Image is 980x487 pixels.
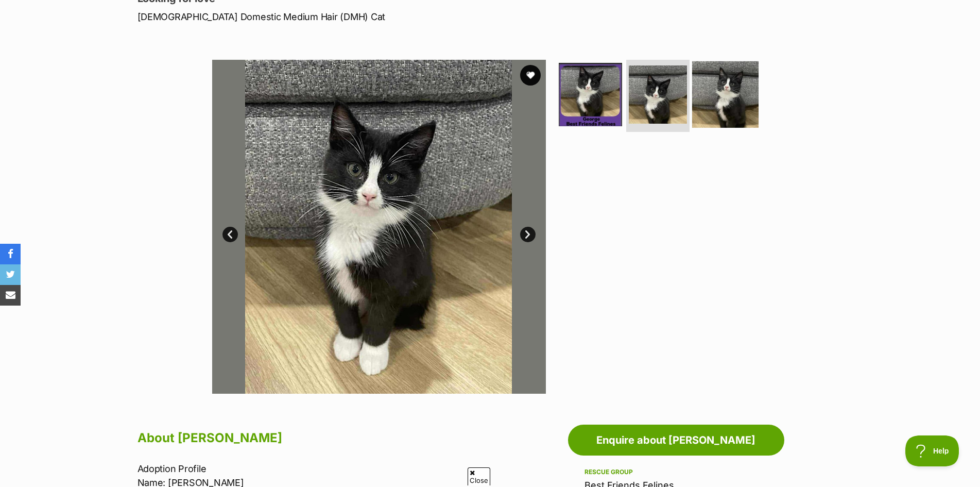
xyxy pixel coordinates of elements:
img: Photo of George [559,63,622,126]
img: Photo of George [692,61,759,128]
img: Photo of George [545,60,879,394]
div: Rescue group [584,468,768,476]
iframe: Help Scout Beacon - Open [905,435,959,466]
a: Prev [222,227,238,242]
a: Next [520,227,536,242]
img: Photo of George [212,60,545,394]
img: Photo of George [629,65,687,124]
p: [DEMOGRAPHIC_DATA] Domestic Medium Hair (DMH) Cat [137,10,573,24]
h2: About [PERSON_NAME] [137,427,563,449]
span: Close [468,467,490,485]
button: favourite [520,65,541,86]
a: Enquire about [PERSON_NAME] [568,425,784,456]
